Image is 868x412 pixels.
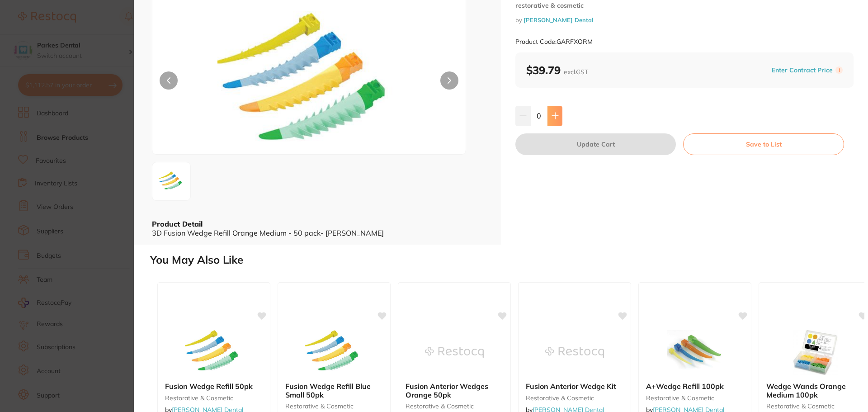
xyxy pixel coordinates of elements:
[165,382,263,390] b: Fusion Wedge Refill 50pk
[769,66,835,75] button: Enter Contract Price
[665,330,724,375] img: A+Wedge Refill 100pk
[155,168,188,195] img: LWpwZw
[835,66,843,74] label: i
[184,330,243,375] img: Fusion Wedge Refill 50pk
[285,382,383,399] b: Fusion Wedge Refill Blue Small 50pk
[425,330,484,375] img: Fusion Anterior Wedges Orange 50pk
[515,38,593,46] small: Product Code: GARFXORM
[524,16,593,24] a: [PERSON_NAME] Dental
[646,394,744,402] small: restorative & cosmetic
[152,219,203,228] b: Product Detail
[515,2,854,9] small: restorative & cosmetic
[786,330,844,375] img: Wedge Wands Orange Medium 100pk
[545,330,604,375] img: Fusion Anterior Wedge Kit
[406,382,503,399] b: Fusion Anterior Wedges Orange 50pk
[285,403,383,410] small: restorative & cosmetic
[215,11,403,154] img: LWpwZw
[305,330,363,375] img: Fusion Wedge Refill Blue Small 50pk
[526,382,623,390] b: Fusion Anterior Wedge Kit
[564,68,588,76] span: excl. GST
[150,254,864,266] h2: You May Also Like
[515,17,854,24] small: by
[406,403,503,410] small: restorative & cosmetic
[526,63,588,77] b: $39.79
[766,403,864,410] small: restorative & cosmetic
[766,382,864,399] b: Wedge Wands Orange Medium 100pk
[165,394,263,402] small: restorative & cosmetic
[152,229,483,237] div: 3D Fusion Wedge Refill Orange Medium - 50 pack- [PERSON_NAME]
[646,382,744,390] b: A+Wedge Refill 100pk
[683,133,844,155] button: Save to List
[526,394,623,402] small: restorative & cosmetic
[515,133,676,155] button: Update Cart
